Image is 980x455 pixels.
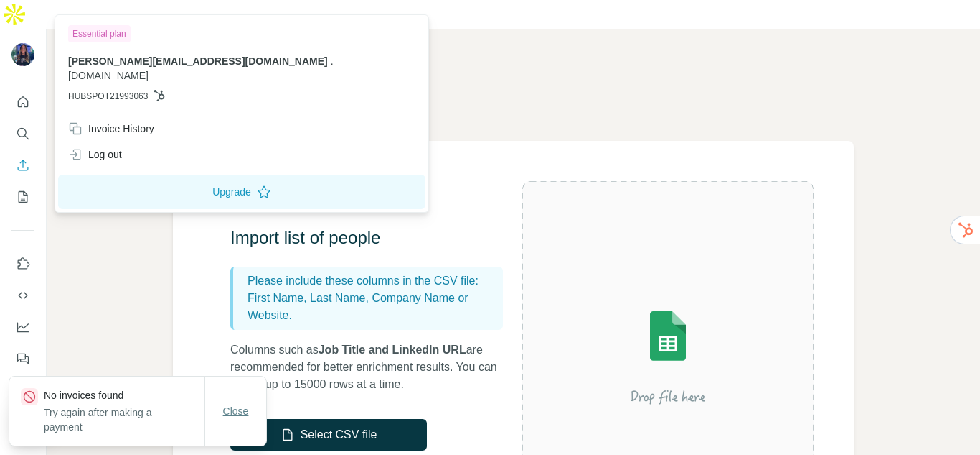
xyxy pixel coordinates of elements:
button: Upgrade [58,175,425,209]
button: Enrich CSV [11,152,34,178]
img: Surfe Illustration - Drop file here or select below [539,270,797,443]
button: Use Surfe on LinkedIn [11,251,34,277]
span: [PERSON_NAME][EMAIL_ADDRESS][DOMAIN_NAME] [68,55,328,67]
button: Select CSV file [230,419,427,451]
span: HUBSPOT21993063 [68,90,148,103]
span: . [331,55,334,67]
p: First Name, Last Name, Company Name or Website. [248,290,497,324]
h3: Import list of people [230,226,517,249]
img: Avatar [11,43,34,66]
span: Job Title and LinkedIn URL [319,344,466,356]
p: Columns such as are recommended for better enrichment results. You can import up to 15000 rows at... [230,341,517,393]
button: Quick start [11,89,34,115]
span: Close [223,404,249,418]
p: No invoices found [44,388,204,403]
p: Try again after making a payment [44,405,204,434]
button: My lists [11,184,34,210]
button: Feedback [11,346,34,372]
button: Close [213,398,259,424]
p: Please include these columns in the CSV file: [248,272,497,290]
button: Dashboard [11,314,34,340]
div: Essential plan [68,25,131,42]
button: Search [11,121,34,147]
span: [DOMAIN_NAME] [68,70,149,81]
div: Log out [68,147,122,162]
button: Use Surfe API [11,282,34,308]
div: Invoice History [68,121,154,136]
